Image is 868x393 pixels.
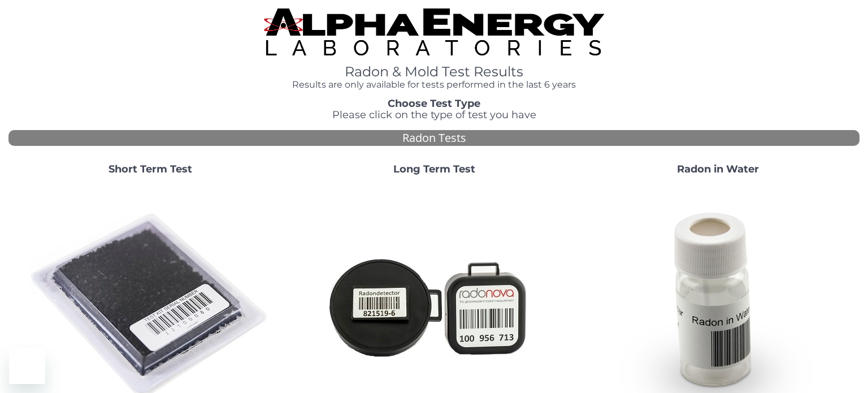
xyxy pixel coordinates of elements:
[9,348,45,384] iframe: Button to launch messaging window
[264,8,604,55] img: TightCrop.jpg
[388,97,480,110] strong: Choose Test Type
[332,109,536,121] span: Please click on the type of test you have
[108,163,192,175] strong: Short Term Test
[264,80,604,90] h4: Results are only available for tests performed in the last 6 years
[393,163,475,175] strong: Long Term Test
[8,130,860,146] div: Radon Tests
[677,163,759,175] strong: Radon in Water
[264,64,604,79] h1: Radon & Mold Test Results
